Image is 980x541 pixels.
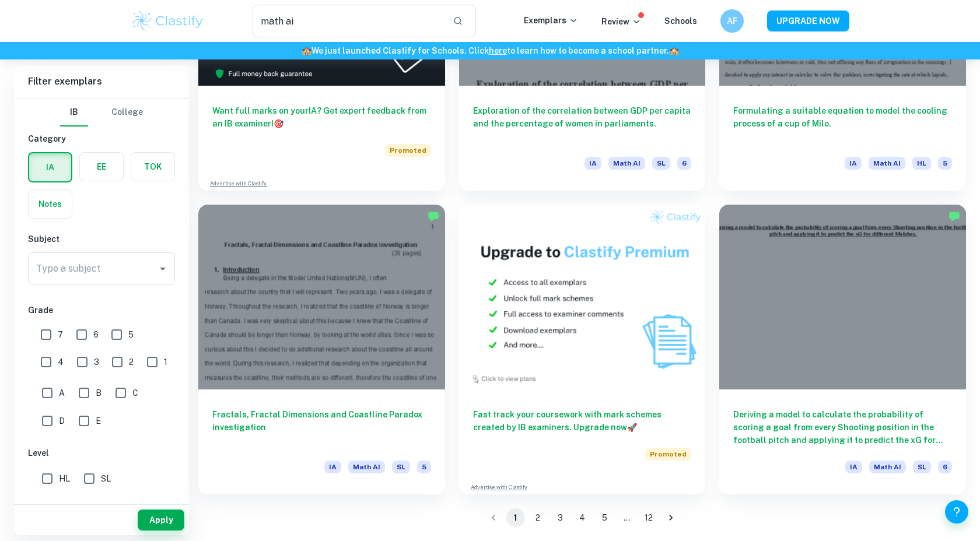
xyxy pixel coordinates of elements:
[28,132,175,145] h6: Category
[949,210,960,222] img: Marked
[111,99,143,127] button: College
[210,180,267,188] a: Advertise with Clastify
[608,157,645,170] span: Math AI
[96,414,101,427] span: E
[869,157,905,170] span: Math AI
[28,233,175,245] h6: Subject
[669,46,679,55] span: 🏫
[617,511,636,524] div: …
[677,157,691,170] span: 6
[164,356,167,368] span: 1
[573,508,591,527] button: Go to page 4
[60,99,143,127] div: Filter type choice
[489,46,507,55] a: here
[59,472,70,485] span: HL
[59,414,65,427] span: D
[212,408,431,447] h6: Fractals, Fractal Dimensions and Coastline Paradox investigation
[128,328,134,341] span: 5
[938,461,952,473] span: 6
[912,157,931,170] span: HL
[101,472,111,485] span: SL
[661,508,680,527] button: Go to next page
[627,423,637,432] span: 🚀
[869,461,906,473] span: Math AI
[473,408,692,434] h6: Fast track your coursework with mark schemes created by IB examiners. Upgrade now
[767,10,849,31] button: UPGRADE NOW
[639,508,658,527] button: Go to page 12
[664,16,697,26] a: Schools
[482,508,682,527] nav: pagination navigation
[471,483,527,491] a: Advertise with Clastify
[417,461,431,473] span: 5
[253,5,443,37] input: Search for any exemplars...
[733,408,952,447] h6: Deriving a model to calculate the probability of scoring a goal from every Shooting position in t...
[155,261,171,277] button: Open
[845,461,862,473] span: IA
[60,99,88,127] button: IB
[719,205,966,494] a: Deriving a model to calculate the probability of scoring a goal from every Shooting position in t...
[945,500,968,524] button: Help and Feedback
[392,461,410,473] span: SL
[212,104,431,130] h6: Want full marks on your IA ? Get expert feedback from an IB examiner!
[58,328,63,341] span: 7
[28,447,175,459] h6: Level
[14,65,189,98] h6: Filter exemplars
[601,15,641,28] p: Review
[726,15,739,27] h6: AF
[459,205,706,389] img: Thumbnail
[528,508,547,527] button: Go to page 2
[524,14,578,27] p: Exemplars
[2,44,978,57] h6: We just launched Clastify for Schools. Click to learn how to become a school partner.
[138,510,184,531] button: Apply
[938,157,952,170] span: 5
[129,356,134,368] span: 2
[720,9,744,33] button: AF
[29,190,72,218] button: Notes
[302,46,311,55] span: 🏫
[913,461,931,473] span: SL
[473,104,692,143] h6: Exploration of the correlation between GDP per capita and the percentage of women in parliaments.
[131,9,205,33] img: Clastify logo
[93,328,99,341] span: 6
[59,387,65,399] span: A
[348,461,385,473] span: Math AI
[506,508,525,527] button: page 1
[80,153,123,181] button: EE
[132,387,138,399] span: C
[645,448,691,461] span: Promoted
[29,153,71,181] button: IA
[551,508,569,527] button: Go to page 3
[94,356,99,368] span: 3
[131,153,174,181] button: TOK
[274,119,283,128] span: 🎯
[428,210,439,222] img: Marked
[652,157,670,170] span: SL
[198,205,445,494] a: Fractals, Fractal Dimensions and Coastline Paradox investigationIAMath AISL5
[324,461,341,473] span: IA
[28,304,175,317] h6: Grade
[58,356,64,368] span: 4
[595,508,614,527] button: Go to page 5
[584,157,601,170] span: IA
[385,144,431,157] span: Promoted
[733,104,952,143] h6: Formulating a suitable equation to model the cooling process of a cup of Milo.
[96,387,101,399] span: B
[845,157,862,170] span: IA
